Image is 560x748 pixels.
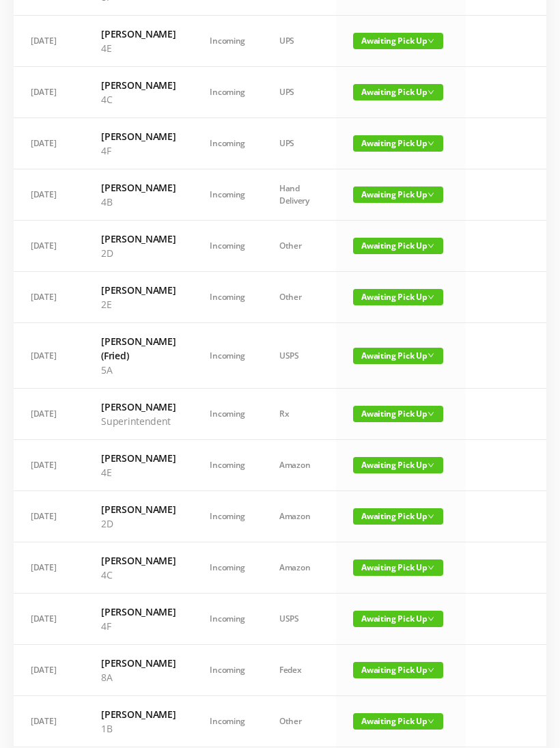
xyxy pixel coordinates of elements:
td: [DATE] [14,169,84,221]
h6: [PERSON_NAME] [101,180,176,195]
td: Incoming [193,323,262,389]
i: icon: down [428,191,434,198]
span: Awaiting Pick Up [353,662,443,678]
h6: [PERSON_NAME] [101,232,176,246]
i: icon: down [428,667,434,674]
td: Incoming [193,272,262,323]
p: 4E [101,41,176,55]
i: icon: down [428,38,434,44]
p: 4C [101,568,176,582]
p: 4F [101,143,176,158]
td: Incoming [193,491,262,542]
i: icon: down [428,243,434,249]
td: Hand Delivery [262,169,336,221]
td: [DATE] [14,696,84,747]
p: 4F [101,619,176,633]
td: Incoming [193,221,262,272]
span: Awaiting Pick Up [353,289,443,305]
p: 5A [101,363,176,377]
p: 2D [101,516,176,531]
td: [DATE] [14,272,84,323]
span: Awaiting Pick Up [353,508,443,525]
i: icon: down [428,513,434,520]
td: Incoming [193,389,262,440]
i: icon: down [428,411,434,417]
td: Incoming [193,542,262,594]
td: Amazon [262,440,336,491]
span: Awaiting Pick Up [353,559,443,576]
td: [DATE] [14,389,84,440]
i: icon: down [428,352,434,359]
h6: [PERSON_NAME] [101,400,176,414]
td: [DATE] [14,16,84,67]
p: 1B [101,721,176,736]
p: 2D [101,246,176,260]
td: Incoming [193,169,262,221]
i: icon: down [428,294,434,301]
td: Incoming [193,440,262,491]
span: Awaiting Pick Up [353,238,443,254]
td: [DATE] [14,118,84,169]
td: Other [262,696,336,747]
td: [DATE] [14,645,84,696]
td: Incoming [193,67,262,118]
td: Amazon [262,491,336,542]
td: [DATE] [14,594,84,645]
i: icon: down [428,140,434,147]
h6: [PERSON_NAME] [101,707,176,721]
p: 2E [101,297,176,311]
span: Awaiting Pick Up [353,457,443,473]
p: Superintendent [101,414,176,428]
p: 8A [101,670,176,684]
p: 4B [101,195,176,209]
td: Incoming [193,118,262,169]
td: UPS [262,67,336,118]
i: icon: down [428,462,434,469]
p: 4E [101,465,176,480]
h6: [PERSON_NAME] [101,451,176,465]
i: icon: down [428,564,434,571]
td: [DATE] [14,542,84,594]
h6: [PERSON_NAME] [101,656,176,670]
span: Awaiting Pick Up [353,84,443,100]
td: Fedex [262,645,336,696]
span: Awaiting Pick Up [353,186,443,203]
td: Amazon [262,542,336,594]
td: Incoming [193,594,262,645]
td: [DATE] [14,323,84,389]
h6: [PERSON_NAME] [101,27,176,41]
h6: [PERSON_NAME] [101,502,176,516]
h6: [PERSON_NAME] [101,605,176,619]
td: Other [262,221,336,272]
td: USPS [262,323,336,389]
td: [DATE] [14,491,84,542]
span: Awaiting Pick Up [353,611,443,627]
td: Rx [262,389,336,440]
h6: [PERSON_NAME] [101,553,176,568]
td: USPS [262,594,336,645]
td: Incoming [193,696,262,747]
td: [DATE] [14,440,84,491]
td: UPS [262,16,336,67]
h6: [PERSON_NAME] [101,283,176,297]
h6: [PERSON_NAME] [101,78,176,92]
td: [DATE] [14,221,84,272]
i: icon: down [428,718,434,725]
span: Awaiting Pick Up [353,33,443,49]
span: Awaiting Pick Up [353,348,443,364]
i: icon: down [428,89,434,96]
td: Incoming [193,16,262,67]
td: [DATE] [14,67,84,118]
td: Incoming [193,645,262,696]
td: Other [262,272,336,323]
td: UPS [262,118,336,169]
span: Awaiting Pick Up [353,406,443,422]
h6: [PERSON_NAME] [101,129,176,143]
h6: [PERSON_NAME] (Fried) [101,334,176,363]
p: 4C [101,92,176,107]
span: Awaiting Pick Up [353,713,443,730]
span: Awaiting Pick Up [353,135,443,152]
i: icon: down [428,615,434,622]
